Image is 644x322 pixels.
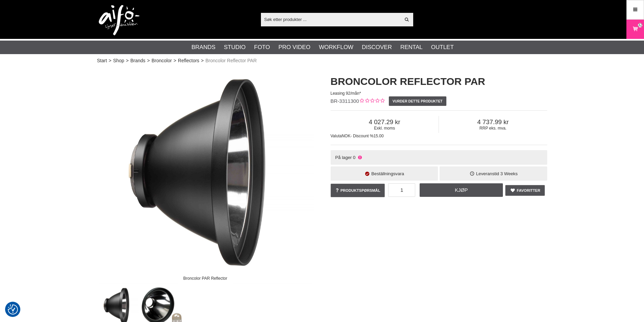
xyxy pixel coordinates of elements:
span: 0 [353,155,355,160]
a: Workflow [319,43,353,52]
span: Exkl. moms [331,126,439,131]
a: Discover [362,43,392,52]
span: 4 027.29 [331,118,439,126]
a: Rental [400,43,423,52]
span: - Discount % [351,134,374,138]
img: logo.png [99,5,139,36]
span: 15.00 [374,134,384,138]
a: Start [97,57,107,64]
a: Produktspørsmål [331,184,385,197]
span: > [126,57,129,64]
span: På lager [335,155,352,160]
a: Kjøp [420,183,503,197]
span: Leasing 92/mån* [331,91,361,96]
a: Studio [224,43,246,52]
div: Kundevurdering: 0 [359,98,384,105]
span: NOK [342,134,351,138]
span: 32 [638,22,642,28]
a: Foto [254,43,270,52]
span: BR-3311300 [331,98,359,104]
a: Shop [113,57,124,64]
button: Samtykkepreferanser [8,303,18,316]
img: Revisit consent button [8,304,18,315]
span: 3 Weeks [500,171,517,176]
img: Broncolor PAR Reflector [97,68,314,284]
span: Beställningsvara [371,171,404,176]
a: Brands [192,43,216,52]
span: > [147,57,150,64]
input: Søk etter produkter ... [261,14,401,24]
a: Broncolor [152,57,172,64]
span: Valuta [331,134,342,138]
span: > [201,57,204,64]
a: 32 [627,21,644,37]
a: Brands [130,57,145,64]
span: > [109,57,111,64]
span: 4 737.99 [439,118,547,126]
div: Broncolor PAR Reflector [178,272,233,284]
span: Leveranstid [476,171,499,176]
a: Pro Video [279,43,310,52]
h1: Broncolor Reflector PAR [331,74,547,89]
a: Reflectors [178,57,199,64]
a: Outlet [431,43,454,52]
a: Vurder dette produktet [389,96,446,106]
i: Ikke på lager [357,155,362,160]
a: Favoritter [505,185,545,196]
span: Broncolor Reflector PAR [205,57,257,64]
span: RRP eks. mva. [439,126,547,131]
span: > [174,57,176,64]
